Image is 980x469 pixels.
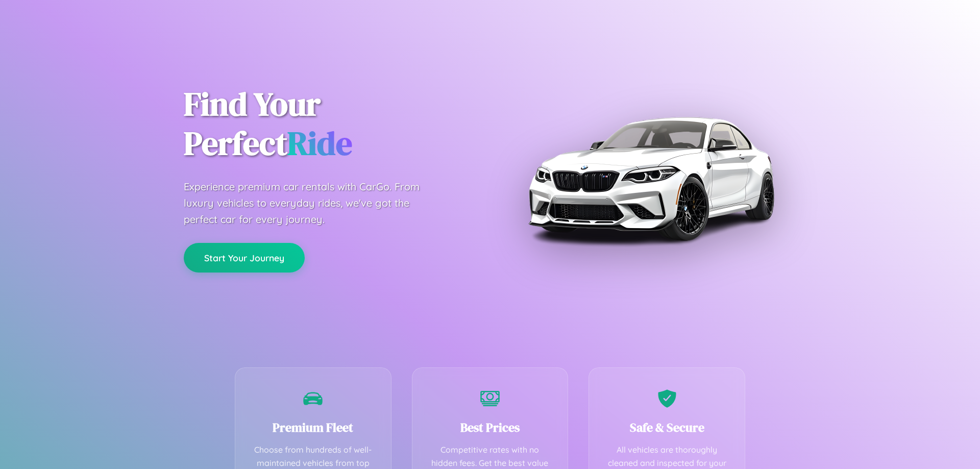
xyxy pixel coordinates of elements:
[251,419,376,436] h3: Premium Fleet
[184,85,475,163] h1: Find Your Perfect
[604,419,729,436] h3: Safe & Secure
[184,243,305,273] button: Start Your Journey
[184,179,439,228] p: Experience premium car rentals with CarGo. From luxury vehicles to everyday rides, we've got the ...
[523,51,778,306] img: Premium BMW car rental vehicle
[287,121,352,165] span: Ride
[428,419,553,436] h3: Best Prices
